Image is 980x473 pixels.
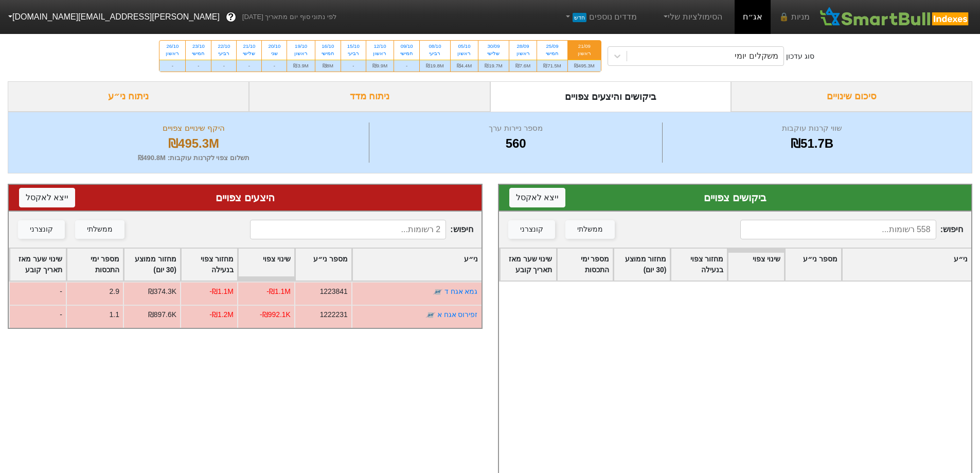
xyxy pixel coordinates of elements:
[211,60,236,72] div: -
[18,220,65,239] button: קונצרני
[21,134,366,153] div: ₪495.3M
[372,122,660,134] div: מספר ניירות ערך
[347,50,360,57] div: רביעי
[19,190,471,205] div: היצעים צפויים
[490,81,732,112] div: ביקושים והיצעים צפויים
[515,43,530,50] div: 28/09
[515,50,530,57] div: ראשון
[67,249,123,281] div: Toggle SortBy
[509,60,537,72] div: ₪7.6M
[21,122,366,134] div: היקף שינויים צפויים
[665,122,959,134] div: שווי קרנות עוקבות
[400,43,413,50] div: 09/10
[148,286,176,297] div: ₪374.3K
[9,282,66,305] div: -
[485,43,503,50] div: 30/09
[426,50,444,57] div: רביעי
[537,60,567,72] div: ₪71.5M
[238,249,294,281] div: Toggle SortBy
[250,220,473,239] span: חיפוש :
[268,50,280,57] div: שני
[21,153,366,163] div: תשלום צפוי לקרנות עוקבות : ₪490.8M
[657,7,726,27] a: הסימולציות שלי
[543,43,561,50] div: 25/09
[557,249,613,281] div: Toggle SortBy
[262,60,287,72] div: -
[451,60,478,72] div: ₪4.4M
[565,220,615,239] button: ממשלתי
[266,286,291,297] div: -₪1.1M
[75,220,124,239] button: ממשלתי
[740,220,963,239] span: חיפוש :
[478,60,509,72] div: ₪19.7M
[249,81,490,112] div: ניתוח מדד
[320,286,348,297] div: 1223841
[543,50,561,57] div: חמישי
[372,50,387,57] div: ראשון
[10,249,66,281] div: Toggle SortBy
[19,188,75,207] button: ייצא לאקסל
[444,287,478,295] a: גמא אגח ד
[320,309,348,320] div: 1222231
[573,13,586,22] span: חדש
[786,51,814,62] div: סוג עדכון
[400,50,413,57] div: חמישי
[243,50,255,57] div: שלישי
[818,7,972,27] img: SmartBull
[8,81,249,112] div: ניתוח ני״ע
[209,286,234,297] div: -₪1.1M
[341,60,366,72] div: -
[322,50,334,57] div: חמישי
[295,249,351,281] div: Toggle SortBy
[665,134,959,153] div: ₪51.7B
[166,50,179,57] div: ראשון
[366,60,394,72] div: ₪9.9M
[568,60,601,72] div: ₪495.3M
[228,10,234,24] span: ?
[731,81,972,112] div: סיכום שינויים
[315,60,341,72] div: ₪8M
[218,43,230,50] div: 22/10
[394,60,419,72] div: -
[842,249,971,281] div: Toggle SortBy
[485,50,503,57] div: שלישי
[457,50,472,57] div: ראשון
[509,190,961,205] div: ביקושים צפויים
[209,309,234,320] div: -₪1.2M
[559,7,641,27] a: מדדים נוספיםחדש
[614,249,670,281] div: Toggle SortBy
[293,50,308,57] div: ראשון
[740,220,936,239] input: 558 רשומות...
[268,43,280,50] div: 20/10
[728,249,784,281] div: Toggle SortBy
[250,220,446,239] input: 2 רשומות...
[577,224,603,235] div: ממשלתי
[293,43,308,50] div: 19/10
[237,60,261,72] div: -
[110,309,119,320] div: 1.1
[574,50,595,57] div: ראשון
[322,43,334,50] div: 16/10
[260,309,291,320] div: -₪992.1K
[508,220,555,239] button: קונצרני
[9,305,66,328] div: -
[124,249,180,281] div: Toggle SortBy
[457,43,472,50] div: 05/10
[166,43,179,50] div: 26/10
[110,286,119,297] div: 2.9
[347,43,360,50] div: 15/10
[242,12,336,22] span: לפי נתוני סוף יום מתאריך [DATE]
[87,224,113,235] div: ממשלתי
[785,249,841,281] div: Toggle SortBy
[192,43,205,50] div: 23/10
[352,249,482,281] div: Toggle SortBy
[509,188,565,207] button: ייצא לאקסל
[735,50,778,62] div: משקלים יומי
[500,249,556,281] div: Toggle SortBy
[186,60,211,72] div: -
[372,134,660,153] div: 560
[192,50,205,57] div: חמישי
[433,287,443,297] img: tase link
[437,310,478,319] a: זפירוס אגח א
[425,310,436,320] img: tase link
